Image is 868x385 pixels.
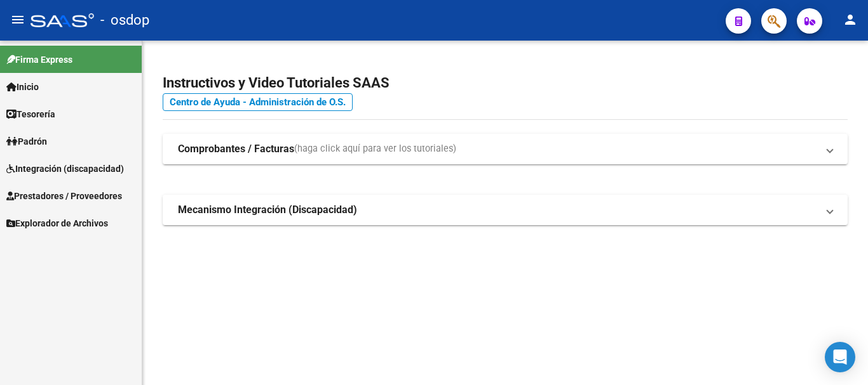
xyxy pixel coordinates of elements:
[178,142,294,156] strong: Comprobantes / Facturas
[100,6,149,34] span: - osdop
[163,195,848,225] mat-expansion-panel-header: Mecanismo Integración (Discapacidad)
[6,80,39,94] span: Inicio
[178,203,357,217] strong: Mecanismo Integración (Discapacidad)
[10,12,25,27] mat-icon: menu
[6,53,72,67] span: Firma Express
[163,71,848,95] h2: Instructivos y Video Tutoriales SAAS
[843,12,858,27] mat-icon: person
[6,189,122,203] span: Prestadores / Proveedores
[6,162,124,176] span: Integración (discapacidad)
[6,107,55,121] span: Tesorería
[163,93,353,111] a: Centro de Ayuda - Administración de O.S.
[163,134,848,164] mat-expansion-panel-header: Comprobantes / Facturas(haga click aquí para ver los tutoriales)
[6,216,108,230] span: Explorador de Archivos
[6,134,47,148] span: Padrón
[294,142,456,156] span: (haga click aquí para ver los tutoriales)
[825,342,855,372] div: Open Intercom Messenger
